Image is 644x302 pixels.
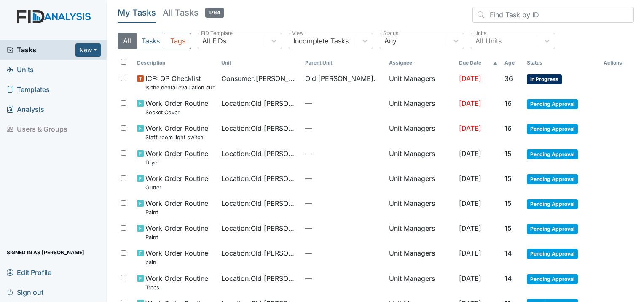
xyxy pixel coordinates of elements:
th: Toggle SortBy [456,56,501,70]
span: [DATE] [459,124,481,132]
span: 16 [504,124,512,132]
span: Work Order Routine Paint [145,223,208,241]
button: Tasks [136,33,165,49]
span: 1764 [205,8,224,18]
span: Location : Old [PERSON_NAME]. [221,173,298,183]
span: Analysis [7,103,44,116]
span: — [305,148,382,159]
span: Work Order Routine Staff room light switch [145,123,208,141]
small: Socket Cover [145,108,208,116]
span: [DATE] [459,199,481,208]
span: Consumer : [PERSON_NAME] [221,73,298,84]
span: — [305,123,382,133]
td: Unit Managers [386,245,456,270]
span: [DATE] [459,274,481,283]
th: Toggle SortBy [501,56,523,70]
span: Units [7,63,34,76]
button: New [75,43,101,57]
td: Unit Managers [386,120,456,145]
span: Pending Approval [527,174,578,184]
span: Templates [7,83,50,96]
span: Work Order Routine pain [145,248,208,266]
span: Location : Old [PERSON_NAME]. [221,98,298,108]
span: 15 [504,174,512,183]
span: Pending Approval [527,149,578,159]
span: Pending Approval [527,224,578,234]
span: [DATE] [459,74,481,83]
span: Old [PERSON_NAME]. [305,73,376,84]
span: In Progress [527,74,562,84]
span: Work Order Routine Paint [145,198,208,216]
small: Is the dental evaluation current? (document the date, oral rating, and goal # if needed in the co... [145,84,214,92]
td: Unit Managers [386,170,456,195]
button: All [118,33,137,49]
span: [DATE] [459,149,481,158]
small: Paint [145,208,208,216]
a: Tasks [7,45,75,55]
span: Signed in as [PERSON_NAME] [7,246,84,259]
small: Staff room light switch [145,133,208,141]
span: Location : Old [PERSON_NAME]. [221,248,298,258]
th: Toggle SortBy [302,56,386,70]
span: Pending Approval [527,124,578,134]
td: Unit Managers [386,220,456,245]
span: — [305,198,382,208]
td: Unit Managers [386,145,456,170]
small: Dryer [145,159,208,167]
span: 15 [504,199,512,208]
button: Tags [165,33,191,49]
span: Pending Approval [527,249,578,259]
th: Toggle SortBy [523,56,600,70]
small: Paint [145,233,208,241]
input: Find Task by ID [472,7,634,23]
span: 15 [504,224,512,232]
td: Unit Managers [386,70,456,95]
td: Unit Managers [386,195,456,220]
th: Actions [600,56,634,70]
th: Assignee [386,56,456,70]
span: Location : Old [PERSON_NAME]. [221,223,298,233]
span: — [305,248,382,258]
span: Work Order Routine Dryer [145,148,208,167]
td: Unit Managers [386,270,456,295]
th: Toggle SortBy [134,56,217,70]
span: Pending Approval [527,199,578,209]
span: 14 [504,274,512,283]
h5: All Tasks [163,7,224,19]
span: Work Order Routine Trees [145,273,208,291]
th: Toggle SortBy [218,56,302,70]
span: ICF: QP Checklist Is the dental evaluation current? (document the date, oral rating, and goal # i... [145,73,214,92]
span: Work Order Routine Gutter [145,173,208,191]
span: — [305,98,382,108]
td: Unit Managers [386,95,456,120]
div: Any [384,36,397,46]
span: [DATE] [459,249,481,257]
span: 15 [504,149,512,158]
span: Pending Approval [527,274,578,284]
span: Location : Old [PERSON_NAME]. [221,148,298,159]
span: — [305,173,382,183]
span: Work Order Routine Socket Cover [145,98,208,116]
span: Location : Old [PERSON_NAME]. [221,123,298,133]
span: Pending Approval [527,99,578,109]
span: [DATE] [459,99,481,108]
span: — [305,273,382,283]
span: Sign out [7,286,43,299]
div: All Units [475,36,502,46]
small: Gutter [145,183,208,191]
span: Location : Old [PERSON_NAME]. [221,273,298,283]
span: [DATE] [459,224,481,232]
div: All FIDs [202,36,226,46]
span: [DATE] [459,174,481,183]
small: Trees [145,283,208,291]
span: 14 [504,249,512,257]
span: Edit Profile [7,266,51,279]
span: 16 [504,99,512,108]
span: Location : Old [PERSON_NAME]. [221,198,298,208]
h5: My Tasks [118,7,156,19]
span: 36 [504,74,513,83]
input: Toggle All Rows Selected [121,59,126,65]
small: pain [145,258,208,266]
span: — [305,223,382,233]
